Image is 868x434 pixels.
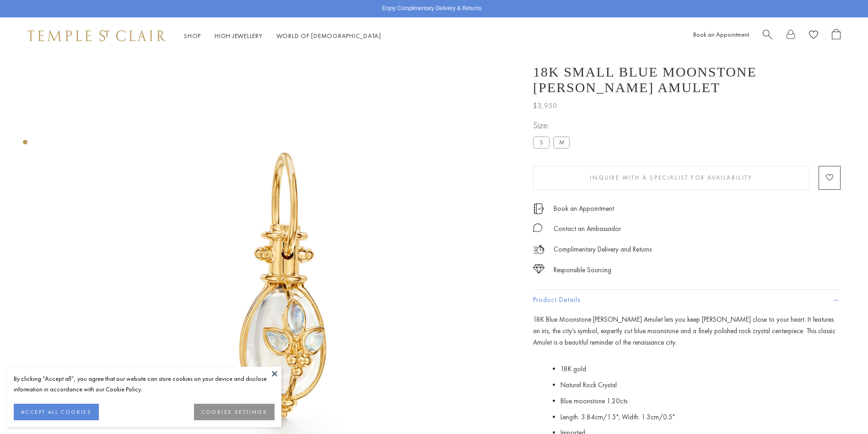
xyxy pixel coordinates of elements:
div: Responsible Sourcing [554,264,611,276]
a: High JewelleryHigh Jewellery [215,32,263,40]
p: Enjoy Complimentary Delivery & Returns [382,4,481,13]
a: View Wishlist [809,29,818,43]
li: 18K gold [561,361,841,377]
label: S [533,137,550,148]
div: Contact an Ambassador [554,223,621,235]
img: icon_appointment.svg [533,203,544,214]
button: Product Details [533,290,841,310]
nav: Main navigation [184,30,381,42]
li: Natural Rock Crystal [561,377,841,393]
img: icon_delivery.svg [533,244,545,255]
button: Inquire With A Specialist for Availability [533,166,809,190]
button: COOKIES SETTINGS [194,404,275,420]
li: Length: 3.84cm/1.5"; Width: 1.3cm/0.5" [561,409,841,425]
button: ACCEPT ALL COOKIES [14,404,99,420]
div: Product gallery navigation [23,137,27,152]
a: Book an Appointment [693,30,749,38]
h1: 18K Small Blue Moonstone [PERSON_NAME] Amulet [533,64,841,95]
a: World of [DEMOGRAPHIC_DATA]World of [DEMOGRAPHIC_DATA] [276,32,381,40]
a: Search [763,29,772,43]
a: ShopShop [184,32,201,40]
span: Size: [533,118,573,133]
a: Open Shopping Bag [832,29,841,43]
img: icon_sourcing.svg [533,264,545,274]
img: MessageIcon-01_2.svg [533,223,542,232]
span: $3,950 [533,100,557,112]
a: Book an Appointment [554,203,614,214]
div: By clicking “Accept all”, you agree that our website can store cookies on your device and disclos... [14,374,275,395]
span: 18K Blue Moonstone [PERSON_NAME] Amulet lets you keep [PERSON_NAME] close to your heart. It featu... [533,315,836,347]
iframe: Gorgias live chat messenger [822,391,859,425]
p: Complimentary Delivery and Returns [554,244,652,255]
img: Temple St. Clair [27,30,166,41]
label: M [553,137,570,148]
span: Inquire With A Specialist for Availability [590,174,752,181]
li: Blue moonstone 1.20cts [561,393,841,409]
